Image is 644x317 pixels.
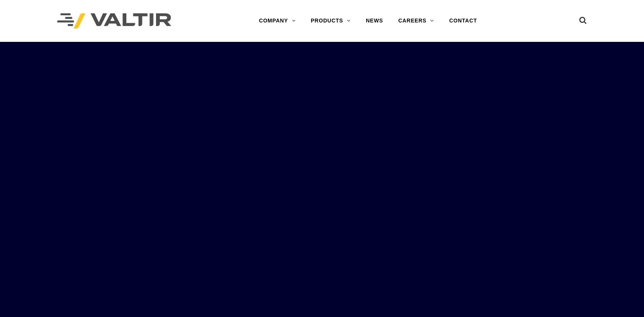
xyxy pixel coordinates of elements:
[358,13,391,29] a: NEWS
[303,13,358,29] a: PRODUCTS
[251,13,303,29] a: COMPANY
[57,13,171,29] img: Valtir
[391,13,442,29] a: CAREERS
[442,13,485,29] a: CONTACT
